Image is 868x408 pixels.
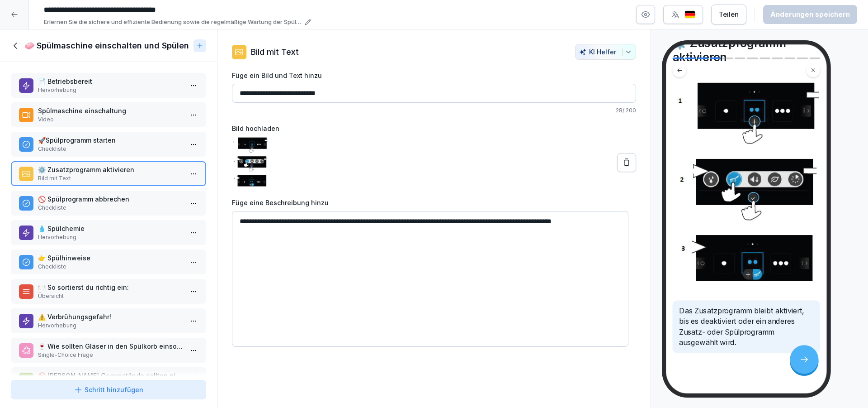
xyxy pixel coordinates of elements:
p: Spülmaschine einschaltung [38,106,183,115]
p: 🚀Spülprogramm starten [38,135,183,145]
p: ⚙️ Zusatzprogramm aktivieren [38,165,183,174]
p: Bild mit Text [251,46,299,58]
img: de.svg [684,10,695,19]
h1: 🧼 Spülmaschine einschalten und Spülen [24,40,189,51]
div: Schritt hinzufügen [74,385,143,394]
p: 🍷 Wie sollten Gläser in den Spülkorb einsortiert werden? [38,341,183,351]
div: 📄 BetriebsbereitHervorhebung [11,73,206,98]
p: Hervorhebung [38,322,183,330]
div: ⚙️ Zusatzprogramm aktivierenBild mit Text [11,161,206,186]
div: KI Helfer [579,48,632,56]
p: 🍽️ So sortierst du richtig ein: [38,283,183,292]
button: Teilen [711,5,746,24]
div: 💧 SpülchemieHervorhebung [11,220,206,245]
div: Teilen [719,10,739,19]
p: Checkliste [38,204,183,212]
p: 28 / 200 [232,106,636,115]
div: 🚫 Spülprogramm abbrechenCheckliste [11,191,206,216]
p: Video [38,115,183,124]
label: Füge eine Beschreibung hinzu [232,198,636,207]
div: 👉 SpülhinweiseCheckliste [11,250,206,274]
p: 👉 Spülhinweise [38,253,183,263]
p: Checkliste [38,263,183,271]
button: Änderungen speichern [763,5,857,24]
div: Änderungen speichern [770,10,850,19]
div: ⚠️ Verbrühungsgefahr!Hervorhebung [11,308,206,333]
label: Bild hochladen [232,124,636,133]
p: Bild mit Text [38,174,183,182]
img: hkn83mxb3hbs8ecyd8sshyhy.png [232,137,268,189]
p: 🚫 Spülprogramm abbrechen [38,194,183,204]
div: Spülmaschine einschaltungVideo [11,102,206,127]
div: 🍷 Wie sollten Gläser in den Spülkorb einsortiert werden?Single-Choice Frage [11,338,206,363]
p: Hervorhebung [38,86,183,94]
p: 📄 Betriebsbereit [38,77,183,86]
p: Hervorhebung [38,233,183,241]
p: 💧 Spülchemie [38,224,183,233]
img: Bild und Text Vorschau [673,80,821,292]
p: Das Zusatzprogramm bleibt aktiviert, bis es deaktiviert oder ein anderes Zusatz- oder Spülprogram... [679,306,814,348]
p: Checkliste [38,145,183,153]
div: 🍽️ So sortierst du richtig ein:Übersicht [11,279,206,304]
label: Füge ein Bild und Text hinzu [232,71,636,80]
div: 🚀Spülprogramm startenCheckliste [11,132,206,157]
p: Single-Choice Frage [38,351,183,359]
p: ⚠️ Verbrühungsgefahr! [38,312,183,322]
button: Schritt hinzufügen [11,380,206,399]
h4: ⚙️ Zusatzprogramm aktivieren [673,36,821,64]
p: Erlernen Sie die sichere und effiziente Bedienung sowie die regelmäßige Wartung der Spülmaschine.... [44,18,302,27]
p: Übersicht [38,292,183,300]
button: KI Helfer [575,44,636,60]
div: 🚫 [PERSON_NAME] Gegenstände sollten nicht in der Spülmaschine gespült werden?Multiple-Choice Frage [11,367,206,392]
